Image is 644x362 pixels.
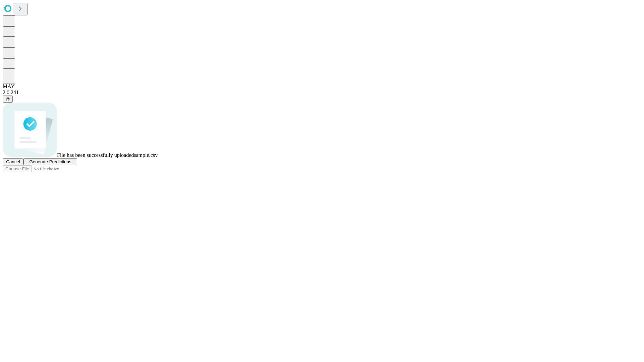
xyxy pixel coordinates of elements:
button: Generate Predictions [23,158,77,165]
div: 2.0.241 [3,89,641,96]
span: sample.csv [134,152,158,158]
div: MAY [3,83,641,89]
button: @ [3,96,13,103]
span: Cancel [6,159,20,164]
span: Generate Predictions [29,159,71,164]
span: @ [5,97,10,102]
span: File has been successfully uploaded [57,152,134,158]
button: Cancel [3,158,23,165]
